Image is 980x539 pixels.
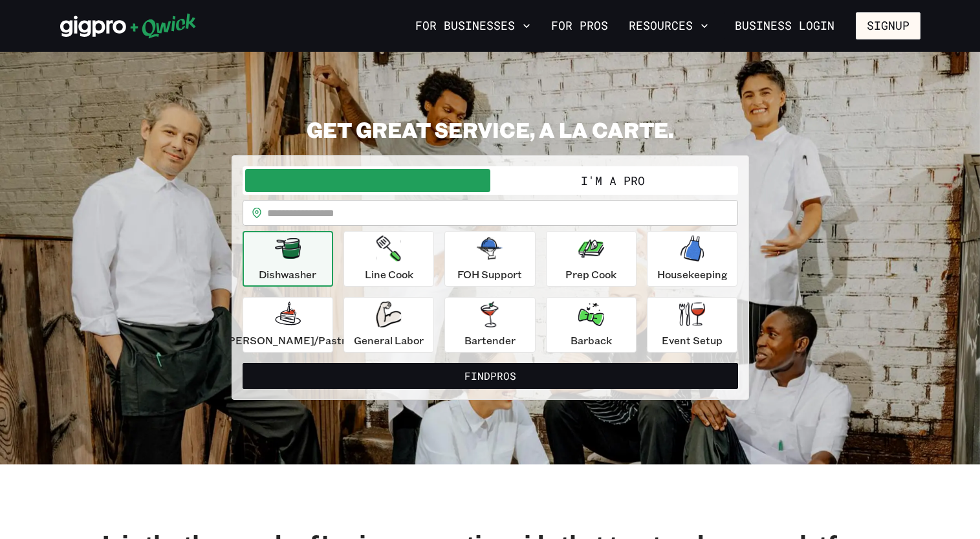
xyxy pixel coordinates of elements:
[546,231,637,287] button: Prep Cook
[354,333,424,348] p: General Labor
[243,297,333,353] button: [PERSON_NAME]/Pastry
[224,333,351,348] p: [PERSON_NAME]/Pastry
[464,333,516,348] p: Bartender
[243,363,738,389] button: FindPros
[624,15,713,37] button: Resources
[490,169,735,192] button: I'm a Pro
[365,267,413,282] p: Line Cook
[343,231,434,287] button: Line Cook
[856,12,920,39] button: Signup
[444,231,535,287] button: FOH Support
[647,231,737,287] button: Housekeeping
[410,15,536,37] button: For Businesses
[243,231,333,287] button: Dishwasher
[232,116,749,142] h2: GET GREAT SERVICE, A LA CARTE.
[657,267,728,282] p: Housekeeping
[457,267,522,282] p: FOH Support
[724,12,845,39] a: Business Login
[662,333,723,348] p: Event Setup
[546,297,637,353] button: Barback
[571,333,612,348] p: Barback
[546,15,613,37] a: For Pros
[259,267,316,282] p: Dishwasher
[565,267,616,282] p: Prep Cook
[444,297,535,353] button: Bartender
[647,297,737,353] button: Event Setup
[343,297,434,353] button: General Labor
[245,169,490,192] button: I'm a Business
